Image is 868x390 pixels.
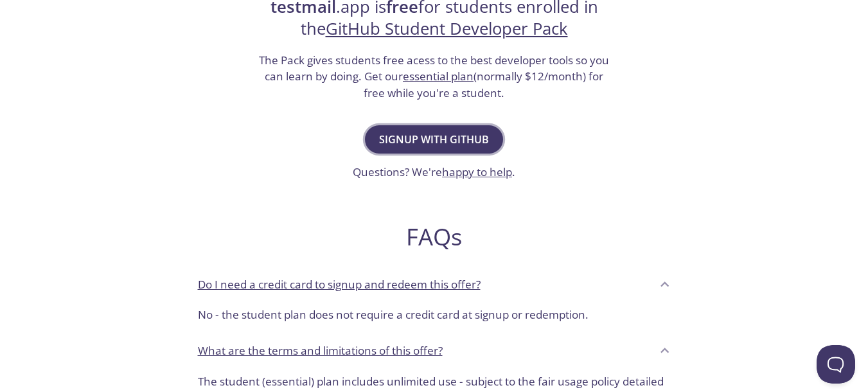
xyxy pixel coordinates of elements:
p: What are the terms and limitations of this offer? [198,342,443,359]
a: GitHub Student Developer Pack [326,17,568,40]
h3: Questions? We're . [353,164,515,181]
div: What are the terms and limitations of this offer? [188,333,681,368]
div: Do I need a credit card to signup and redeem this offer? [188,267,681,301]
h2: FAQs [188,222,681,251]
a: essential plan [403,69,474,84]
span: Signup with GitHub [379,130,489,148]
div: Do I need a credit card to signup and redeem this offer? [188,301,681,333]
p: Do I need a credit card to signup and redeem this offer? [198,276,481,293]
button: Signup with GitHub [365,125,503,154]
h3: The Pack gives students free acess to the best developer tools so you can learn by doing. Get our... [258,52,611,102]
p: No - the student plan does not require a credit card at signup or redemption. [198,306,671,323]
iframe: Help Scout Beacon - Open [817,345,855,384]
a: happy to help [442,164,512,179]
